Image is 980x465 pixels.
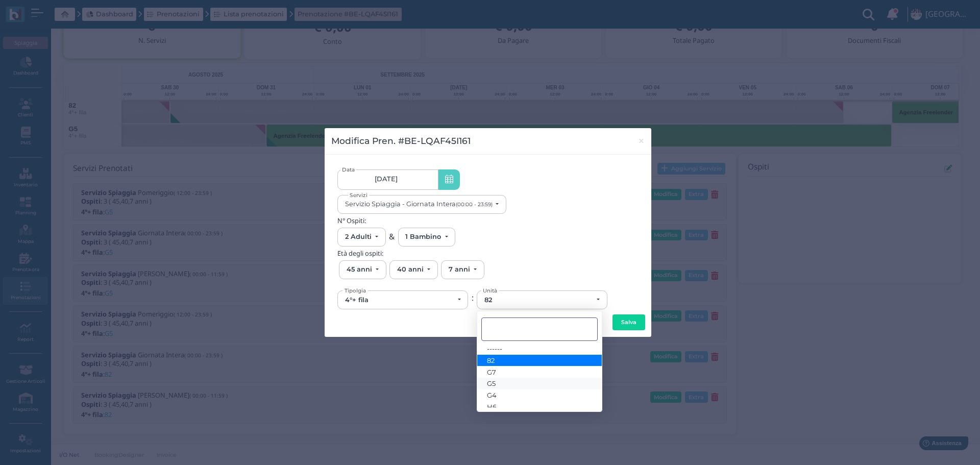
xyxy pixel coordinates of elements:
[456,201,493,208] small: (00:00 - 23:59)
[487,345,502,353] span: ------
[484,296,593,304] div: 82
[337,217,639,224] h5: N° Ospiti:
[337,250,639,257] h5: Età degli ospiti:
[441,260,484,279] button: 7 anni
[487,379,496,387] span: G5
[337,290,468,309] button: 4°+ fila
[348,191,369,199] span: Servizi
[481,286,499,294] span: Unità
[449,265,470,273] div: 7 anni
[398,228,456,247] button: 1 Bambino
[612,314,645,331] button: Salva
[30,8,67,16] span: Assistenza
[487,356,495,364] span: 82
[331,134,471,148] h3: Modifica Pren. #BE-LQAF45I161
[389,233,395,241] h4: &
[477,290,607,309] button: 82
[341,165,357,175] span: Data
[397,265,424,273] div: 40 anni
[487,368,496,376] span: G7
[405,233,441,240] div: 1 Bambino
[638,134,645,148] span: ×
[375,175,398,183] span: [DATE]
[487,391,497,399] span: G4
[337,195,506,214] button: Servizio Spiaggia - Giornata Intera(00:00 - 23:59)
[339,260,386,279] button: 45 anni
[345,200,493,208] div: Servizio Spiaggia - Giornata Intera
[342,286,368,294] span: Tipolgia
[487,403,497,411] span: H6
[389,260,438,279] button: 40 anni
[481,317,598,341] input: Search
[631,128,652,154] button: Chiudi
[345,233,372,240] div: 2 Adulti
[345,296,454,304] div: 4°+ fila
[337,228,386,247] button: 2 Adulti
[347,265,372,273] div: 45 anni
